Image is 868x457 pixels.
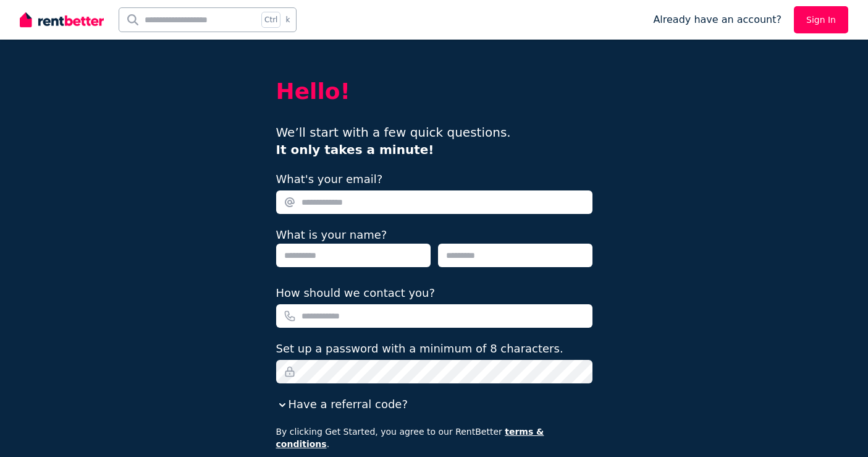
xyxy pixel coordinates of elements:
span: Ctrl [261,12,280,28]
p: By clicking Get Started, you agree to our RentBetter . [276,425,592,450]
label: What's your email? [276,171,383,188]
button: Have a referral code? [276,396,408,413]
img: RentBetter [20,11,104,29]
span: We’ll start with a few quick questions. [276,125,511,157]
label: How should we contact you? [276,284,436,302]
label: What is your name? [276,228,387,241]
a: Sign In [794,6,848,33]
h2: Hello! [276,79,592,104]
span: Already have an account? [653,12,782,27]
span: k [285,15,290,25]
label: Set up a password with a minimum of 8 characters. [276,340,563,357]
b: It only takes a minute! [276,142,434,157]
